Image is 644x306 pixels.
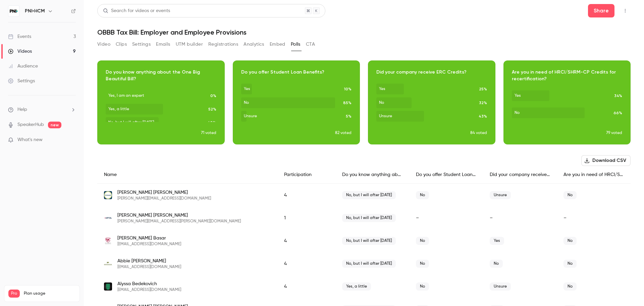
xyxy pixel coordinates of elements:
div: alyssa.bedekovich@bankwithunited.com [97,275,631,298]
div: 4 [277,184,335,207]
span: Unsure [490,282,511,291]
span: [EMAIL_ADDRESS][DOMAIN_NAME] [117,242,181,247]
button: Emails [156,39,170,50]
button: Registrations [208,39,238,50]
span: No [416,282,429,291]
span: [EMAIL_ADDRESS][DOMAIN_NAME] [117,264,181,270]
span: No, but I will after [DATE] [342,191,396,199]
span: No, but I will after [DATE] [342,214,396,222]
button: Clips [116,39,127,50]
span: No [416,237,429,245]
img: ipta.com [104,214,112,222]
span: [EMAIL_ADDRESS][DOMAIN_NAME] [117,287,181,293]
div: Do you know anything about the One Big Beautiful Bill? [335,166,409,184]
button: Embed [270,39,285,50]
span: Abbie [PERSON_NAME] [117,258,181,264]
div: Settings [8,78,35,84]
span: No [416,191,429,199]
div: Videos [8,48,32,55]
span: Yes, a little [342,282,371,291]
h6: PNI•HCM [25,8,45,14]
img: stjohnschs.org [104,237,112,245]
a: SpeakerHub [17,121,44,128]
span: Alyssa Bedekovich [117,280,181,287]
span: Plan usage [24,291,75,296]
span: No [563,260,577,268]
div: 1 [277,207,335,229]
button: Settings [132,39,151,50]
div: abaughman@armadausa.com [97,252,631,275]
span: No, but I will after [DATE] [342,237,396,245]
li: help-dropdown-opener [8,106,76,113]
span: What's new [17,136,43,143]
div: 4 [277,252,335,275]
span: [PERSON_NAME] [PERSON_NAME] [117,189,211,196]
img: unissant.com [104,191,112,199]
span: [PERSON_NAME][EMAIL_ADDRESS][DOMAIN_NAME] [117,196,211,201]
div: Did your company receive ERC Credits? [483,166,557,184]
div: 4 [277,229,335,252]
div: sheila.altavilla@ipta.com [97,207,631,229]
button: Top Bar Actions [620,5,631,16]
div: Events [8,33,31,40]
span: Yes [490,237,504,245]
h1: OBBB Tax Bill: Employer and Employee Provisions [97,28,631,36]
div: callen@unissant.com [97,184,631,207]
img: bankwithunited.com [104,282,112,291]
div: – [557,207,631,229]
img: PNI•HCM [8,6,19,16]
span: No [563,237,577,245]
span: new [48,122,61,128]
button: Share [588,4,614,17]
span: Pro [8,290,20,298]
div: Participation [277,166,335,184]
span: No [563,191,577,199]
span: [PERSON_NAME] [PERSON_NAME] [117,212,241,219]
span: No [490,260,503,268]
div: Search for videos or events [103,7,170,14]
span: Help [17,106,27,113]
span: No, but I will after [DATE] [342,260,396,268]
span: No [563,282,577,291]
img: armadausa.com [104,260,112,268]
div: Audience [8,63,38,70]
div: Name [97,166,277,184]
button: Video [97,39,110,50]
span: [PERSON_NAME] Basar [117,235,181,242]
button: Download CSV [581,155,631,166]
span: Unsure [490,191,511,199]
div: Do you offer Student Loan Benefits? [409,166,483,184]
div: Are you in need of HRCI/SHRM-CP Credits for recertification? [557,166,631,184]
iframe: Noticeable Trigger [68,137,76,143]
button: CTA [306,39,315,50]
span: [PERSON_NAME][EMAIL_ADDRESS][PERSON_NAME][DOMAIN_NAME] [117,219,241,224]
span: No [416,260,429,268]
div: 4 [277,275,335,298]
button: UTM builder [176,39,203,50]
button: Analytics [244,39,264,50]
button: Polls [291,39,301,50]
div: – [409,207,483,229]
div: – [483,207,557,229]
div: dbasar@stjohnschs.org [97,229,631,252]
